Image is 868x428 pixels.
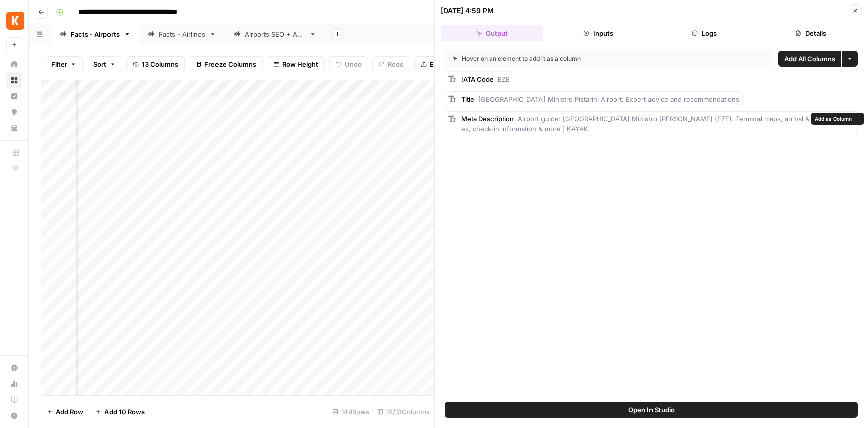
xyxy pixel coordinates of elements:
[6,408,22,424] button: Help + Support
[461,75,494,83] span: IATA Code
[6,72,22,88] a: Browse
[414,56,472,72] button: Export CSV
[104,407,145,417] span: Add 10 Rows
[441,25,543,41] button: Output
[204,59,256,69] span: Freeze Columns
[225,24,325,44] a: Airports SEO + AEO
[41,404,89,420] button: Add Row
[453,54,673,63] div: Hover on an element to add it as a column
[388,59,404,69] span: Redo
[811,113,864,125] button: Add as Column
[654,25,756,41] button: Logs
[372,56,410,72] button: Redo
[461,115,514,123] span: Meta Description
[126,56,185,72] button: 13 Columns
[267,56,325,72] button: Row Height
[6,376,22,392] a: Usage
[6,392,22,408] a: Learning Hub
[89,404,151,420] button: Add 10 Rows
[441,6,494,16] div: [DATE] 4:59 PM
[628,405,675,415] span: Open In Studio
[56,407,83,417] span: Add Row
[373,404,434,420] div: 12/13 Columns
[329,56,368,72] button: Undo
[778,51,841,67] button: Add All Columns
[498,75,510,83] span: EZE
[6,88,22,104] a: Insights
[6,104,22,120] a: Opportunities
[93,59,106,69] span: Sort
[6,8,22,33] button: Workspace: Kayak
[51,24,139,44] a: Facts - Airports
[784,54,835,64] span: Add All Columns
[282,59,318,69] span: Row Height
[245,29,305,39] div: Airports SEO + AEO
[159,29,205,39] div: Facts - Airlines
[51,59,67,69] span: Filter
[6,120,22,136] a: Your Data
[45,56,83,72] button: Filter
[328,404,373,420] div: 149 Rows
[345,59,362,69] span: Undo
[6,12,24,30] img: Kayak Logo
[6,360,22,376] a: Settings
[815,115,852,123] span: Add as Column
[461,95,474,103] span: Title
[87,56,122,72] button: Sort
[547,25,649,41] button: Inputs
[71,29,120,39] div: Facts - Airports
[478,95,739,103] span: [GEOGRAPHIC_DATA] Ministro Pistarini Airport: Expert advice and recommendations
[461,115,853,133] span: Airport guide: [GEOGRAPHIC_DATA] Ministro [PERSON_NAME] (EZE). Terminal maps, arrival & departure...
[6,56,22,72] a: Home
[139,24,225,44] a: Facts - Airlines
[189,56,263,72] button: Freeze Columns
[142,59,178,69] span: 13 Columns
[759,25,862,41] button: Details
[445,402,858,418] button: Open In Studio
